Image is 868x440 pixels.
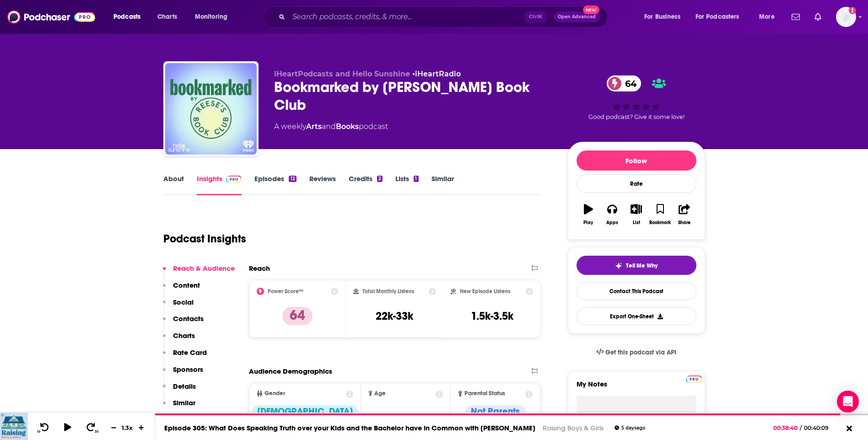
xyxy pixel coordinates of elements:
[173,398,195,407] p: Similar
[606,220,618,225] div: Apps
[289,176,296,182] div: 12
[377,176,383,182] div: 2
[686,376,702,383] img: Podchaser Pro
[173,298,194,306] p: Social
[306,122,322,131] a: Arts
[226,176,242,183] img: Podchaser Pro
[120,424,135,431] div: 1.3 x
[173,281,200,290] p: Content
[583,5,599,14] span: New
[543,424,604,432] a: Raising Boys & Girls
[165,63,257,155] img: Bookmarked by Reese's Book Club
[268,288,303,295] h2: Power Score™
[568,70,705,126] div: 64Good podcast? Give it some love!
[577,174,696,193] div: Rate
[189,10,239,24] button: open menu
[163,348,207,365] button: Rate Card
[163,382,196,399] button: Details
[163,232,246,246] h1: Podcast Insights
[678,220,690,225] div: Share
[195,11,227,23] span: Monitoring
[163,281,200,298] button: Content
[431,174,454,195] a: Similar
[254,174,296,195] a: Episodes12
[163,331,195,348] button: Charts
[588,113,685,120] span: Good podcast? Give it some love!
[690,10,753,24] button: open menu
[173,365,203,374] p: Sponsors
[163,314,204,331] button: Contacts
[837,391,859,413] div: Open Intercom Messenger
[376,309,413,323] h3: 22k-33k
[464,391,505,397] span: Parental Status
[583,220,593,225] div: Play
[471,309,513,323] h3: 1.5k-3.5k
[849,7,856,14] svg: Add a profile image
[465,405,525,418] div: Not Parents
[638,10,692,24] button: open menu
[649,220,671,225] div: Bookmark
[35,422,53,434] button: 10
[759,11,775,23] span: More
[686,374,702,383] a: Pro website
[800,424,802,431] span: /
[249,264,270,273] h2: Reach
[644,11,680,23] span: For Business
[249,367,332,376] h2: Audience Demographics
[605,349,676,356] span: Get this podcast via API
[624,198,648,231] button: List
[753,10,786,24] button: open menu
[282,307,313,325] p: 64
[37,430,40,434] span: 10
[589,341,684,364] a: Get this podcast via API
[274,121,388,132] div: A weekly podcast
[173,331,195,340] p: Charts
[633,220,640,225] div: List
[695,11,739,23] span: For Podcasters
[163,398,195,415] button: Similar
[374,391,386,397] span: Age
[836,7,856,27] img: User Profile
[788,9,803,25] a: Show notifications dropdown
[151,10,183,24] a: Charts
[164,424,535,432] a: Episode 305: What Does Speaking Truth over your Kids and the Bachelor have in Common with [PERSON...
[107,10,152,24] button: open menu
[322,122,336,131] span: and
[836,7,856,27] span: Logged in as nwierenga
[163,365,203,382] button: Sponsors
[577,282,696,300] a: Contact This Podcast
[274,70,410,78] span: iHeartPodcasts and Hello Sunshine
[113,11,140,23] span: Podcasts
[607,75,641,91] a: 64
[577,256,696,275] button: tell me why sparkleTell Me Why
[615,262,622,269] img: tell me why sparkle
[272,6,616,27] div: Search podcasts, credits, & more...
[773,424,800,431] span: 00:38:40
[173,348,207,357] p: Rate Card
[264,391,285,397] span: Gender
[336,122,359,131] a: Books
[415,70,461,78] a: iHeartRadio
[648,198,672,231] button: Bookmark
[600,198,624,231] button: Apps
[525,11,546,23] span: Ctrl K
[577,150,696,171] button: Follow
[309,174,336,195] a: Reviews
[163,298,194,315] button: Social
[173,314,204,323] p: Contacts
[395,174,418,195] a: Lists1
[349,174,383,195] a: Credits2
[252,405,358,418] div: [DEMOGRAPHIC_DATA]
[173,264,235,273] p: Reach & Audience
[577,380,696,396] label: My Notes
[7,8,95,26] img: Podchaser - Follow, Share and Rate Podcasts
[163,264,235,281] button: Reach & Audience
[802,424,838,431] span: 00:40:09
[558,15,596,19] span: Open Advanced
[95,430,98,434] span: 30
[577,198,600,231] button: Play
[615,425,645,430] div: 5 days ago
[83,422,100,434] button: 30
